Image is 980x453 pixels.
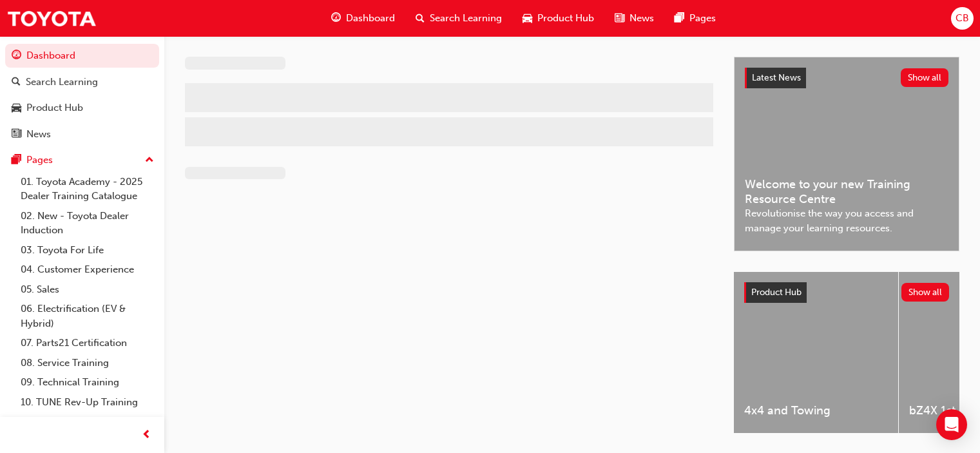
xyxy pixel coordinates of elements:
span: Search Learning [430,11,502,26]
a: pages-iconPages [664,5,726,32]
a: 07. Parts21 Certification [15,333,159,353]
span: prev-icon [142,427,151,443]
span: CB [956,11,969,26]
button: Pages [5,148,159,172]
span: guage-icon [12,50,21,62]
div: Search Learning [26,75,98,90]
span: Product Hub [537,11,594,26]
button: DashboardSearch LearningProduct HubNews [5,41,159,148]
a: 4x4 and Towing [734,272,898,433]
a: 09. Technical Training [15,372,159,392]
div: News [26,127,51,142]
a: search-iconSearch Learning [405,5,512,32]
a: car-iconProduct Hub [512,5,604,32]
a: All Pages [15,412,159,432]
div: Open Intercom Messenger [936,409,967,440]
button: Show all [901,68,949,87]
a: Latest NewsShow all [745,68,948,88]
span: news-icon [12,129,21,140]
span: search-icon [416,10,425,26]
span: news-icon [615,10,624,26]
span: pages-icon [12,155,21,166]
span: search-icon [12,77,21,88]
span: News [629,11,654,26]
a: 01. Toyota Academy - 2025 Dealer Training Catalogue [15,172,159,206]
a: news-iconNews [604,5,664,32]
a: 10. TUNE Rev-Up Training [15,392,159,412]
a: 08. Service Training [15,353,159,373]
a: 02. New - Toyota Dealer Induction [15,206,159,240]
span: car-icon [12,102,21,114]
img: Trak [6,4,97,33]
button: CB [951,7,974,30]
a: 04. Customer Experience [15,260,159,280]
a: News [5,122,159,146]
a: Latest NewsShow allWelcome to your new Training Resource CentreRevolutionise the way you access a... [734,57,959,251]
a: Search Learning [5,70,159,94]
span: guage-icon [331,10,341,26]
a: 06. Electrification (EV & Hybrid) [15,299,159,333]
a: Product Hub [5,96,159,120]
div: Pages [26,153,53,168]
span: Pages [689,11,716,26]
a: 05. Sales [15,280,159,300]
button: Show all [901,283,950,302]
span: Revolutionise the way you access and manage your learning resources. [745,206,948,235]
span: pages-icon [675,10,684,26]
a: Dashboard [5,44,159,68]
div: Product Hub [26,101,83,115]
span: Product Hub [751,287,802,298]
span: car-icon [523,10,532,26]
span: Latest News [752,72,801,83]
span: 4x4 and Towing [744,403,888,418]
a: guage-iconDashboard [321,5,405,32]
a: Product HubShow all [744,282,949,303]
a: 03. Toyota For Life [15,240,159,260]
span: up-icon [145,152,154,169]
span: Dashboard [346,11,395,26]
span: Welcome to your new Training Resource Centre [745,177,948,206]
